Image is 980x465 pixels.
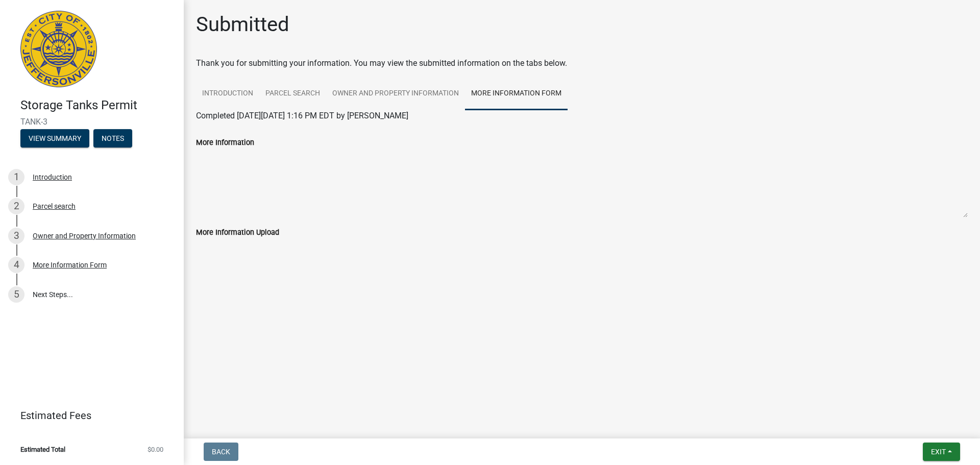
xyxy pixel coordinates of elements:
span: Estimated Total [20,446,65,453]
div: Introduction [33,174,72,181]
div: 1 [8,169,24,185]
button: Notes [93,129,132,148]
a: Owner and Property Information [326,78,465,110]
a: Estimated Fees [8,405,167,426]
label: More Information [196,139,254,146]
button: Back [204,443,238,461]
wm-modal-confirm: Notes [93,135,132,143]
span: Exit [931,448,946,456]
div: Owner and Property Information [33,232,136,239]
div: 2 [8,198,24,214]
a: Introduction [196,78,259,110]
a: Parcel search [259,78,326,110]
div: 3 [8,228,24,244]
span: Completed [DATE][DATE] 1:16 PM EDT by [PERSON_NAME] [196,111,408,120]
div: 5 [8,286,24,303]
button: Exit [923,443,960,461]
span: Back [212,448,230,456]
div: More Information Form [33,261,107,268]
h4: Storage Tanks Permit [20,98,176,113]
a: More Information Form [465,78,568,110]
div: Thank you for submitting your information. You may view the submitted information on the tabs below. [196,57,968,69]
img: City of Jeffersonville, Indiana [20,11,97,87]
span: TANK-3 [20,117,163,127]
h1: Submitted [196,12,289,37]
wm-modal-confirm: Summary [20,135,89,143]
button: View Summary [20,129,89,148]
span: $0.00 [148,446,163,453]
div: 4 [8,257,24,273]
div: Parcel search [33,203,76,210]
label: More Information Upload [196,229,279,236]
